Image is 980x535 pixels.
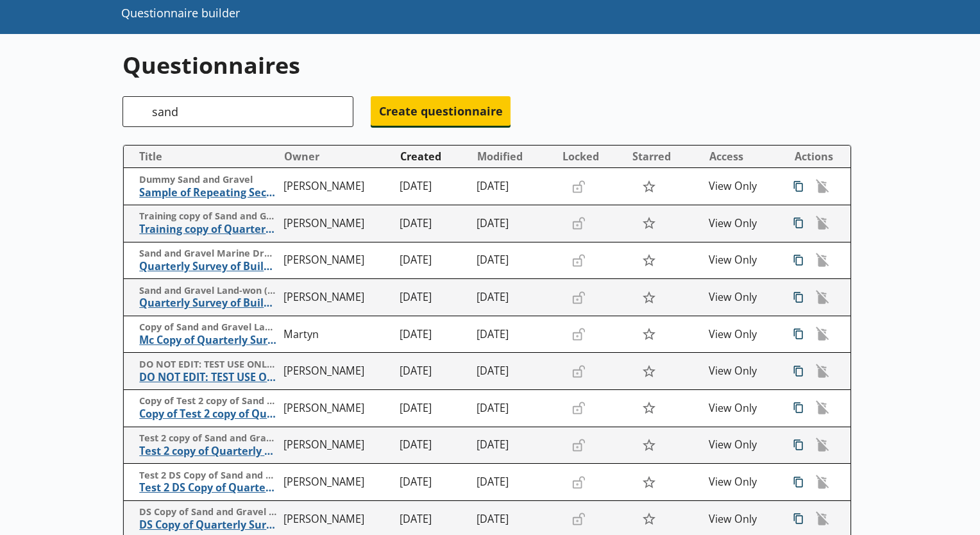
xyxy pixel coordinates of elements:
[394,168,472,205] td: [DATE]
[704,242,781,279] td: View Only
[704,146,781,167] button: Access
[781,146,850,168] th: Actions
[394,279,472,316] td: [DATE]
[139,371,278,384] span: DO NOT EDIT: TEST USE ONLY Quarterly Survey of Building Materials Sand and Gravel (land-won)
[471,242,557,279] td: [DATE]
[635,359,663,384] button: Star
[635,211,663,235] button: Star
[394,205,472,242] td: [DATE]
[278,205,394,242] td: [PERSON_NAME]
[394,464,472,501] td: [DATE]
[139,359,278,371] span: DO NOT EDIT: TEST USE ONLY 066 Sand and Gravel Land-won
[471,279,557,316] td: [DATE]
[471,205,557,242] td: [DATE]
[704,353,781,390] td: View Only
[627,146,703,167] button: Starred
[129,146,278,167] button: Title
[471,353,557,390] td: [DATE]
[704,390,781,427] td: View Only
[471,168,557,205] td: [DATE]
[139,407,278,421] span: Copy of Test 2 copy of Quarterly Survey of Building Materials Sand and Gravel (land-won)
[635,433,663,457] button: Star
[139,506,278,518] span: DS Copy of Sand and Gravel Land-won (066)
[278,390,394,427] td: [PERSON_NAME]
[139,518,278,532] span: DS Copy of Quarterly Survey of Building Materials Sand and Gravel (land-won)
[139,174,278,186] span: Dummy Sand and Gravel
[278,353,394,390] td: [PERSON_NAME]
[279,146,394,167] button: Owner
[139,296,278,310] span: Quarterly Survey of Building Materials Sand and Gravel (land-won)
[139,481,278,495] span: Test 2 DS Copy of Quarterly Survey of Building Materials Sand and Gravel (marine dredged)
[139,321,278,334] span: Copy of Sand and Gravel Land-won (066)
[704,464,781,501] td: View Only
[139,210,278,223] span: Training copy of Sand and Gravel Land-won (066)
[278,464,394,501] td: [PERSON_NAME]
[139,445,278,458] span: Test 2 copy of Quarterly Survey of Building Materials Sand and Gravel (land-won)
[471,464,557,501] td: [DATE]
[139,395,278,407] span: Copy of Test 2 copy of Sand and Gravel Land-won (066)
[471,316,557,353] td: [DATE]
[557,146,625,167] button: Locked
[394,427,472,464] td: [DATE]
[139,334,278,347] span: Mc Copy of Quarterly Survey of Building Materials Sand and Gravel (land-won)
[635,470,663,494] button: Star
[139,223,278,236] span: Training copy of Quarterly Survey of Building Materials Sand and Gravel (land-won)
[472,146,556,167] button: Modified
[139,432,278,445] span: Test 2 copy of Sand and Gravel Land-won (066)
[635,322,663,346] button: Star
[635,248,663,273] button: Star
[139,248,278,260] span: Sand and Gravel Marine Dredged (076)
[394,242,472,279] td: [DATE]
[139,285,278,297] span: Sand and Gravel Land-won (066)
[139,470,278,482] span: Test 2 DS Copy of Sand and Gravel Marine Dredged (076)
[394,390,472,427] td: [DATE]
[278,316,394,353] td: Martyn
[278,427,394,464] td: [PERSON_NAME]
[471,427,557,464] td: [DATE]
[139,186,278,200] span: Sample of Repeating Section
[122,49,852,81] h1: Questionnaires
[394,353,472,390] td: [DATE]
[635,396,663,420] button: Star
[635,174,663,199] button: Star
[635,285,663,309] button: Star
[704,279,781,316] td: View Only
[635,507,663,531] button: Star
[371,96,511,126] button: Create questionnaire
[704,205,781,242] td: View Only
[121,5,656,21] p: Questionnaire builder
[139,260,278,273] span: Quarterly Survey of Building Materials Sand and Gravel (marine dredged)
[278,279,394,316] td: [PERSON_NAME]
[704,427,781,464] td: View Only
[122,96,353,127] input: Search questionnaire titles
[278,168,394,205] td: [PERSON_NAME]
[278,242,394,279] td: [PERSON_NAME]
[704,168,781,205] td: View Only
[395,146,471,167] button: Created
[394,316,472,353] td: [DATE]
[471,390,557,427] td: [DATE]
[704,316,781,353] td: View Only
